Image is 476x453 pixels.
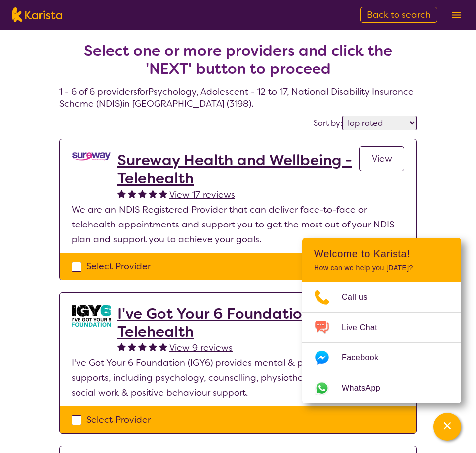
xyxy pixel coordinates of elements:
img: fullstar [128,342,136,351]
h2: Select one or more providers and click the 'NEXT' button to proceed [71,42,405,78]
h4: 1 - 6 of 6 providers for Psychology , Adolescent - 12 to 17 , National Disability Insurance Schem... [59,18,417,110]
span: View 9 reviews [169,342,233,354]
img: fullstar [138,342,147,351]
span: View [372,153,392,165]
p: We are an NDIS Registered Provider that can deliver face-to-face or telehealth appointments and s... [72,202,404,247]
img: Karista logo [12,7,62,22]
img: fullstar [128,189,136,198]
img: fullstar [159,342,167,351]
span: Facebook [342,350,390,365]
img: aw0qclyvxjfem2oefjis.jpg [72,305,111,327]
img: menu [452,12,461,18]
p: I've Got Your 6 Foundation (IGY6) provides mental & physical allied health supports, including ps... [72,355,404,400]
a: View 9 reviews [169,340,233,355]
a: Sureway Health and Wellbeing - Telehealth [117,151,359,187]
div: Channel Menu [302,238,461,403]
h2: Welcome to Karista! [314,248,449,260]
button: Channel Menu [433,413,461,441]
img: fullstar [149,189,157,198]
img: fullstar [117,342,126,351]
a: Web link opens in a new tab. [302,373,461,403]
a: Back to search [360,7,437,23]
p: How can we help you [DATE]? [314,264,449,272]
a: I've Got Your 6 Foundation - Telehealth [117,305,359,340]
img: fullstar [149,342,157,351]
img: fullstar [138,189,147,198]
span: View 17 reviews [169,189,235,201]
span: Call us [342,290,380,305]
img: vgwqq8bzw4bddvbx0uac.png [72,151,111,162]
label: Sort by: [314,118,342,128]
span: Live Chat [342,320,389,335]
a: View 17 reviews [169,187,235,202]
img: fullstar [117,189,126,198]
a: View [359,146,404,171]
ul: Choose channel [302,282,461,403]
span: WhatsApp [342,381,392,396]
span: Back to search [367,9,431,21]
img: fullstar [159,189,167,198]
